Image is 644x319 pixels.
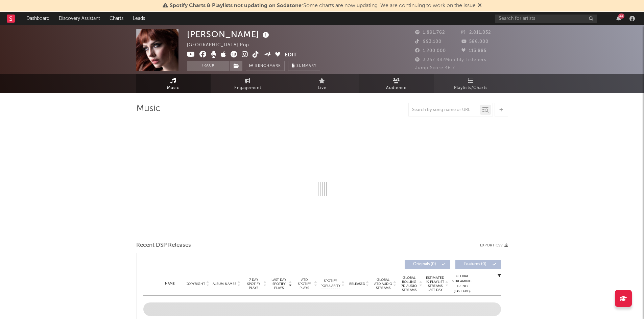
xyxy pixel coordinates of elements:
span: Released [349,282,365,286]
button: Originals(0) [405,260,450,269]
div: 44 [618,14,624,19]
a: Leads [128,12,150,25]
span: 7 Day Spotify Plays [245,278,263,290]
button: Features(0) [455,260,501,269]
span: Global Rolling 7D Audio Streams [400,276,419,292]
span: Live [318,84,327,92]
span: 2.811.032 [461,30,491,35]
span: ATD Spotify Plays [295,278,313,290]
span: Copyright [186,282,205,286]
span: Playlists/Charts [454,84,487,92]
span: Global ATD Audio Streams [374,278,392,290]
span: Dismiss [478,3,482,8]
a: Discovery Assistant [54,12,105,25]
button: 44 [616,16,621,21]
span: Audience [386,84,407,92]
span: 993.100 [415,39,442,44]
span: Summary [296,64,316,68]
span: Features ( 0 ) [460,262,491,266]
span: Originals ( 0 ) [409,262,440,266]
button: Export CSV [480,243,508,247]
span: Last Day Spotify Plays [270,278,288,290]
span: : Some charts are now updating. We are continuing to work on the issue [170,3,476,8]
a: Music [136,74,211,93]
div: Name [157,281,183,286]
span: 586.000 [461,39,488,44]
span: 1.200.000 [415,49,446,53]
span: Engagement [234,84,261,92]
span: 113.885 [461,49,486,53]
a: Audience [359,74,434,93]
button: Summary [288,61,320,71]
span: 3.357.882 Monthly Listeners [415,58,486,62]
span: Estimated % Playlist Streams Last Day [426,276,445,292]
span: Spotify Popularity [320,278,340,289]
a: Engagement [211,74,285,93]
div: Global Streaming Trend (Last 60D) [452,274,472,294]
span: Recent DSP Releases [136,241,191,249]
a: Benchmark [246,61,285,71]
span: Spotify Charts & Playlists not updating on Sodatone [170,3,302,8]
a: Playlists/Charts [434,74,508,93]
span: 1.891.762 [415,30,445,35]
button: Edit [285,51,297,59]
span: Benchmark [255,62,281,70]
span: Album Names [213,282,236,286]
span: Music [167,84,180,92]
a: Live [285,74,359,93]
input: Search for artists [495,15,597,23]
span: Jump Score: 46.7 [415,66,455,70]
button: Track [187,61,229,71]
input: Search by song name or URL [409,107,480,113]
div: [GEOGRAPHIC_DATA] | Pop [187,41,257,49]
a: Dashboard [22,12,54,25]
a: Charts [105,12,128,25]
div: [PERSON_NAME] [187,29,271,40]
